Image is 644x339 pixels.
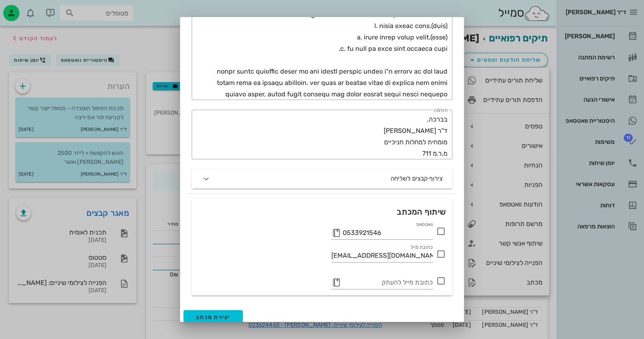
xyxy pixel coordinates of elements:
label: חתימה [434,107,447,113]
button: צירוף קבצים לשליחה [192,169,452,189]
label: וואטסאפ [416,222,433,228]
button: יצירת מכתב [184,310,243,325]
span: יצירת מכתב [196,314,231,321]
div: שיתוף המכתב [397,205,446,218]
label: כתובת מייל [411,244,433,250]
